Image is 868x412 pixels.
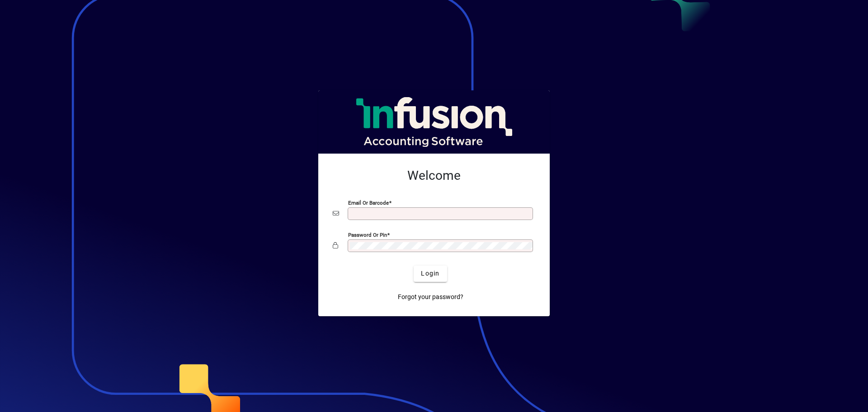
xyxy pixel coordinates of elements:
[398,292,463,302] span: Forgot your password?
[394,289,467,305] a: Forgot your password?
[333,168,535,183] h2: Welcome
[348,231,387,238] mat-label: Password or Pin
[348,199,389,206] mat-label: Email or Barcode
[421,269,439,278] span: Login
[414,266,447,282] button: Login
